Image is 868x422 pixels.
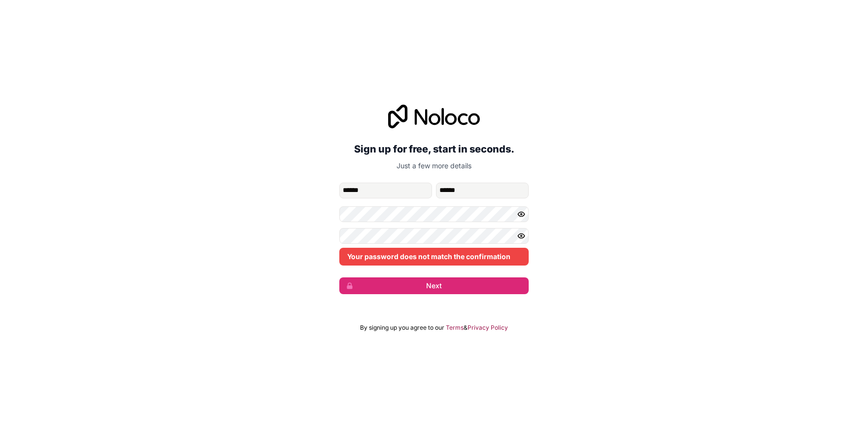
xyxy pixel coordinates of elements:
[339,206,529,222] input: Password
[339,140,529,158] h2: Sign up for free, start in seconds.
[339,248,529,266] div: Your password does not match the confirmation
[446,324,464,332] a: Terms
[339,183,432,198] input: given-name
[436,183,529,198] input: family-name
[468,324,508,332] a: Privacy Policy
[339,277,529,294] button: Next
[464,324,468,332] span: &
[360,324,444,332] span: By signing up you agree to our
[339,161,529,171] p: Just a few more details
[339,228,529,244] input: Confirm password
